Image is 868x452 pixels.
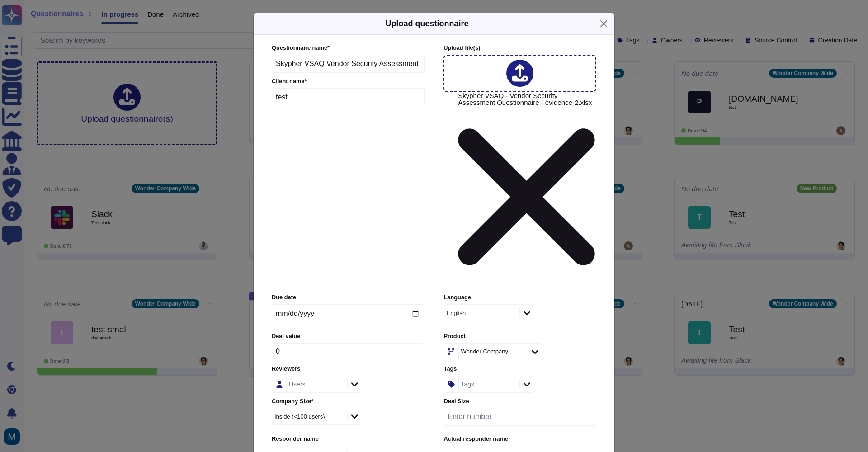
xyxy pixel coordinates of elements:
[272,45,425,51] label: Questionnaire name
[461,348,517,354] div: Wonder Company Wide
[444,295,596,301] label: Language
[272,295,424,301] label: Due date
[272,436,424,442] label: Responder name
[444,366,596,372] label: Tags
[443,44,480,51] span: Upload file (s)
[272,334,424,339] label: Deal value
[597,17,611,31] button: Close
[272,79,425,85] label: Client name
[272,343,424,360] input: Enter the amount
[447,310,466,316] div: English
[272,304,424,323] input: Due date
[444,399,596,405] label: Deal Size
[461,381,475,387] div: Tags
[458,92,595,288] span: Skypher VSAQ - Vendor Security Assessment Questionnaire - evidence-2.xlsx
[289,381,306,387] div: Users
[272,55,425,73] input: Enter questionnaire name
[385,18,468,30] h5: Upload questionnaire
[444,408,596,426] input: Enter number
[274,414,325,419] div: Inside (<100 users)
[272,399,424,405] label: Company Size
[444,334,596,339] label: Product
[444,436,596,442] label: Actual responder name
[272,88,425,106] input: Enter company name of the client
[272,366,424,372] label: Reviewers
